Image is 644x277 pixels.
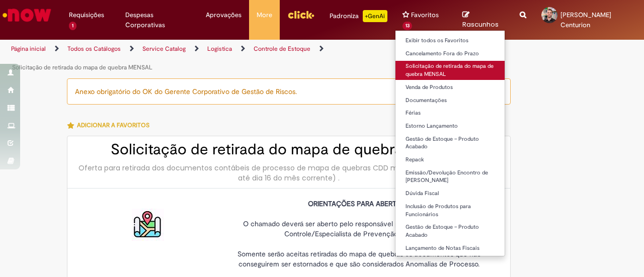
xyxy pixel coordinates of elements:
a: Exibir todos os Favoritos [395,35,506,46]
a: Gestão de Estoque – Produto Acabado [395,134,506,152]
a: Service Catalog [142,45,186,53]
img: ServiceNow [1,5,53,25]
a: Rascunhos [462,11,505,29]
span: Requisições [69,10,104,20]
span: [PERSON_NAME] Centurion [560,11,611,29]
div: Padroniza [330,10,387,22]
a: Repack [395,154,506,165]
span: Favoritos [411,10,439,20]
span: 13 [403,22,413,30]
span: Despesas Corporativas [125,10,191,30]
a: Estorno Lançamento [395,121,506,132]
button: Adicionar a Favoritos [67,115,155,136]
p: +GenAi [363,10,387,22]
img: Solicitação de retirada do mapa de quebra MENSAL [132,209,164,241]
h2: Solicitação de retirada do mapa de quebra MENSAL [77,141,500,158]
ul: Favoritos [395,30,505,256]
a: Página inicial [11,45,46,53]
a: Controle de Estoque [254,45,310,53]
a: Lançamento de Notas Fiscais [395,243,506,254]
ul: Trilhas de página [8,40,422,77]
span: 1 [69,22,76,30]
a: Solicitação de retirada do mapa de quebra MENSAL [395,61,506,79]
span: Aprovações [206,10,242,20]
div: Anexo obrigatório do OK do Gerente Corporativo de Gestão de Riscos. [67,78,511,105]
a: Todos os Catálogos [67,45,121,53]
img: click_logo_yellow_360x200.png [287,7,314,22]
span: Adicionar a Favoritos [77,122,149,130]
div: Oferta para retirada dos documentos contábeis de processo de mapa de quebras CDD mensal (dia 15 d... [77,163,500,183]
span: Rascunhos [462,20,499,29]
a: Gestão de Estoque – Produto Acabado [395,222,506,240]
a: Venda de Produtos [395,82,506,93]
a: Logistica [207,45,232,53]
a: Férias [395,108,506,119]
a: Solicitação de retirada do mapa de quebra MENSAL [12,63,152,71]
a: Inclusão de Produtos para Funcionários [395,201,506,220]
a: Emissão/Devolução Encontro de [PERSON_NAME] [395,167,506,186]
a: Documentações [395,95,506,106]
a: Cancelamento Fora do Prazo [395,48,506,59]
span: More [257,10,272,20]
strong: ORIENTAÇÕES PARA ABERTURA [308,199,410,208]
a: Dúvida Fiscal [395,188,506,199]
